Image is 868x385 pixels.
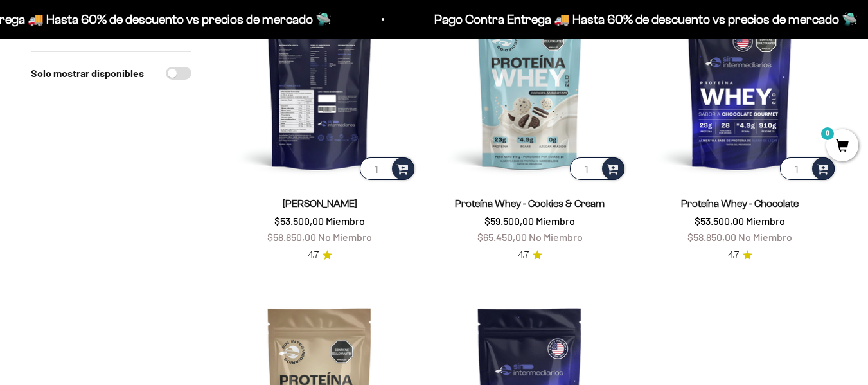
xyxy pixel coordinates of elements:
span: Miembro [536,215,575,227]
a: 4.74.7 de 5.0 estrellas [728,248,752,262]
span: No Miembro [529,231,583,243]
span: No Miembro [318,231,372,243]
span: Miembro [746,215,785,227]
mark: 0 [820,126,835,141]
span: $58.850,00 [687,231,736,243]
a: 4.74.7 de 5.0 estrellas [518,248,542,262]
span: $58.850,00 [267,231,316,243]
span: Miembro [326,215,365,227]
span: 4.7 [308,248,319,262]
span: $65.450,00 [477,231,527,243]
label: Solo mostrar disponibles [31,65,144,82]
a: Proteína Whey - Cookies & Cream [455,198,605,209]
span: 4.7 [518,248,529,262]
a: 0 [826,139,858,154]
span: $59.500,00 [484,215,534,227]
a: 4.74.7 de 5.0 estrellas [308,248,332,262]
a: Proteína Whey - Chocolate [681,198,799,209]
span: $53.500,00 [695,215,744,227]
a: [PERSON_NAME] [283,198,357,209]
span: 4.7 [728,248,739,262]
p: Pago Contra Entrega 🚚 Hasta 60% de descuento vs precios de mercado 🛸 [434,9,858,30]
span: $53.500,00 [274,215,324,227]
span: No Miembro [738,231,792,243]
